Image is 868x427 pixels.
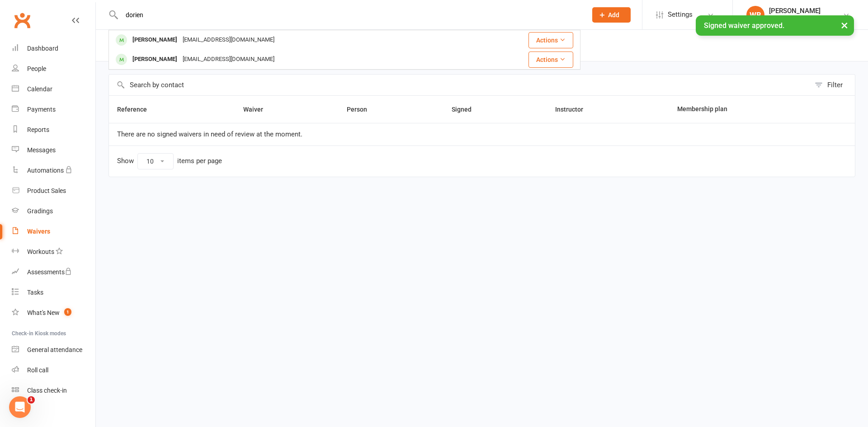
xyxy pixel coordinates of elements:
span: Person [347,106,377,113]
div: General attendance [27,346,82,353]
div: What's New [27,309,60,316]
span: Instructor [555,106,593,113]
a: Assessments [12,262,95,282]
button: Filter [810,75,855,95]
a: Automations [12,160,95,181]
iframe: Intercom live chat [9,396,31,418]
div: Signed waiver approved. [696,15,854,36]
div: [EMAIL_ADDRESS][DOMAIN_NAME] [180,33,277,47]
a: People [12,59,95,79]
a: Clubworx [11,9,33,32]
div: [PERSON_NAME] [130,33,180,47]
a: Reports [12,120,95,140]
button: Instructor [555,104,593,115]
a: Waivers [12,221,95,242]
span: Waiver [243,106,273,113]
a: General attendance kiosk mode [12,340,95,360]
div: Messages [27,146,56,154]
div: Filter [827,80,843,90]
button: Actions [528,52,573,68]
div: [PERSON_NAME] [769,7,824,15]
span: Reference [117,106,157,113]
div: Dashboard [27,45,58,52]
a: What's New1 [12,303,95,323]
span: Add [608,11,619,19]
a: Tasks [12,282,95,303]
a: Roll call [12,360,95,380]
button: Actions [528,32,573,48]
button: Person [347,104,377,115]
div: Automations [27,167,64,174]
a: Gradings [12,201,95,221]
div: Class check-in [27,387,67,394]
span: Signed [452,106,481,113]
span: 1 [64,308,71,316]
div: Show [117,153,222,169]
a: Calendar [12,79,95,99]
button: Add [592,7,631,23]
div: Payments [27,106,56,113]
div: Roll call [27,366,48,374]
div: Control Martial Arts [769,15,824,23]
div: WB [746,6,764,24]
button: × [836,15,853,35]
div: Workouts [27,248,54,255]
div: Assessments [27,268,72,276]
div: [PERSON_NAME] [130,53,180,66]
button: Waiver [243,104,273,115]
th: Membership plan [669,96,818,123]
span: 1 [28,396,35,404]
a: Payments [12,99,95,120]
div: Waivers [27,228,50,235]
div: Gradings [27,207,53,215]
div: Product Sales [27,187,66,194]
div: Tasks [27,289,43,296]
span: Settings [668,5,693,25]
div: [EMAIL_ADDRESS][DOMAIN_NAME] [180,53,277,66]
a: Dashboard [12,38,95,59]
a: Class kiosk mode [12,380,95,401]
a: Workouts [12,242,95,262]
div: items per page [177,157,222,165]
button: Signed [452,104,481,115]
a: Messages [12,140,95,160]
div: People [27,65,46,72]
button: Reference [117,104,157,115]
div: Calendar [27,85,52,93]
td: There are no signed waivers in need of review at the moment. [109,123,855,145]
input: Search by contact [109,75,810,95]
a: Product Sales [12,181,95,201]
div: Reports [27,126,49,133]
input: Search... [119,9,580,21]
